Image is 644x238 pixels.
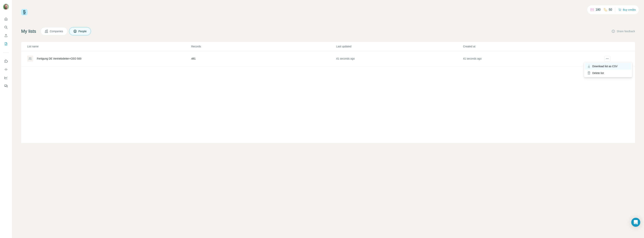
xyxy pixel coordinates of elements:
td: 41 seconds ago [463,51,590,66]
button: Dashboard [3,74,9,81]
button: Share feedback [611,29,635,33]
div: Delete list [585,70,631,76]
p: List name [27,45,191,48]
span: People [78,29,87,33]
button: My lists [3,40,9,47]
button: Feedback [3,83,9,89]
td: 41 seconds ago [336,51,463,66]
td: 481 [191,51,336,66]
button: Use Surfe on LinkedIn [3,58,9,65]
button: Buy credits [618,7,636,12]
p: 50 [609,7,612,12]
p: Last updated [336,45,463,48]
button: Enrich CSV [3,32,9,39]
img: Avatar [3,4,9,10]
button: Search [3,24,9,31]
button: Quick start [3,16,9,22]
div: Fertigung DE Vertriebsleiter+CEO 500 [37,57,81,60]
h4: My lists [21,28,36,34]
span: Companies [50,29,63,33]
button: actions [604,56,610,62]
button: Use Surfe API [3,66,9,73]
p: 180 [596,7,601,12]
div: Open Intercom Messenger [631,218,640,227]
img: Surfe Logo [21,9,28,15]
p: Created at [463,45,590,48]
p: Records [191,45,336,48]
span: Download list as CSV [592,64,618,68]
